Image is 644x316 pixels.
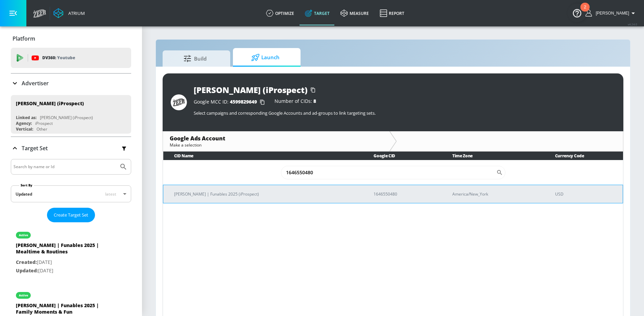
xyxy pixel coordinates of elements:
[66,10,85,16] div: Atrium
[16,267,111,275] p: [DATE]
[240,49,291,66] span: Launch
[16,258,111,267] p: [DATE]
[584,7,586,16] div: 2
[568,3,587,22] button: Open Resource Center, 2 new notifications
[544,152,623,160] th: Currency Code
[11,225,131,280] div: active[PERSON_NAME] | Funables 2025 | Mealtime & RoutinesCreated:[DATE]Updated:[DATE]
[16,100,84,107] div: [PERSON_NAME] (iProspect)
[442,152,544,160] th: Time Zone
[11,95,131,134] div: [PERSON_NAME] (iProspect)Linked as:[PERSON_NAME] (iProspect)Agency:iProspectVertical:Other
[335,1,374,25] a: measure
[230,98,257,105] span: 4599829649
[19,183,34,187] label: Sort By
[261,1,300,25] a: optimize
[11,48,131,68] div: DV360: Youtube
[19,233,28,237] div: active
[22,144,48,152] p: Target Set
[163,131,389,151] div: Google Ads AccountMake a selection
[628,22,637,26] span: v 4.24.0
[57,54,75,61] p: Youtube
[16,126,33,132] div: Vertical:
[593,11,629,16] span: login as: nathan.mistretta@zefr.com
[42,54,75,62] p: DV360:
[16,259,37,265] span: Created:
[19,294,28,297] div: active
[16,242,111,258] div: [PERSON_NAME] | Funables 2025 | Mealtime & Routines
[105,191,116,197] span: latest
[313,98,316,104] span: 8
[170,142,383,148] div: Make a selection
[374,1,410,25] a: Report
[586,9,637,17] button: [PERSON_NAME]
[40,115,93,120] div: [PERSON_NAME] (iProspect)
[452,190,539,198] p: America/New_York
[54,211,88,219] span: Create Target Set
[11,29,131,48] div: Platform
[16,191,32,197] div: Updated
[170,135,383,142] div: Google Ads Account
[363,152,442,160] th: Google CID
[169,50,221,67] span: Build
[374,190,436,198] p: 1646550480
[275,99,316,106] div: Number of CIDs:
[281,166,505,179] div: Search CID Name or Number
[194,110,615,116] p: Select campaigns and corresponding Google Accounts and ad-groups to link targeting sets.
[11,74,131,93] div: Advertiser
[555,190,617,198] p: USD
[174,190,357,198] p: [PERSON_NAME] | Funables 2025 (iProspect)
[281,166,496,179] input: Search CID Name or Number
[53,8,85,18] a: Atrium
[16,115,37,120] div: Linked as:
[35,120,53,126] div: iProspect
[47,208,95,222] button: Create Target Set
[13,35,35,42] p: Platform
[194,84,308,95] div: [PERSON_NAME] (iProspect)
[300,1,335,25] a: Target
[194,99,268,106] div: Google MCC ID:
[37,126,47,132] div: Other
[16,267,38,274] span: Updated:
[16,120,32,126] div: Agency:
[163,152,363,160] th: CID Name
[22,80,49,87] p: Advertiser
[14,162,116,171] input: Search by name or Id
[11,137,131,159] div: Target Set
